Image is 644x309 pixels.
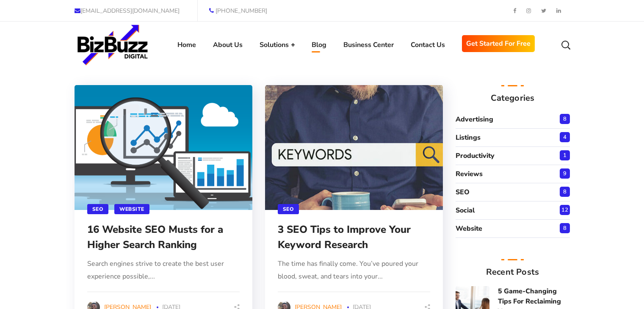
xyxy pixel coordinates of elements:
[402,22,453,68] a: Contact Us
[87,257,240,283] p: Search engines strive to create the best user experience possible,...
[209,7,267,15] a: [PHONE_NUMBER]
[251,22,303,68] a: Solutions
[456,222,570,235] a: Website
[87,204,109,214] a: SEO
[456,168,570,180] a: Reviews
[213,39,243,51] span: About Us
[169,22,205,68] a: Home
[278,223,411,251] a: 3 SEO Tips to Improve Your Keyword Research
[303,22,335,68] a: Blog
[114,204,149,214] a: Website
[491,92,535,104] span: Categories
[312,39,326,51] span: Blog
[205,22,251,68] a: About Us
[456,131,570,144] a: Listings
[260,39,295,51] span: Solutions
[75,7,180,15] a: [EMAIL_ADDRESS][DOMAIN_NAME]
[343,39,394,51] span: Business Center
[177,39,196,51] span: Home
[411,39,445,51] span: Contact Us
[456,113,570,126] a: Advertising
[335,22,402,68] a: Business Center
[456,204,570,217] a: Social
[486,266,539,278] span: Recent Posts
[466,37,531,50] span: Get Started for Free
[462,35,535,52] a: Get Started for Free
[278,204,299,214] a: SEO
[87,223,223,251] a: 16 Website SEO Musts for a Higher Search Ranking
[456,186,570,199] a: SEO
[278,257,430,283] p: The time has finally come. You’ve poured your blood, sweat, and tears into your...
[456,149,570,162] a: Productivity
